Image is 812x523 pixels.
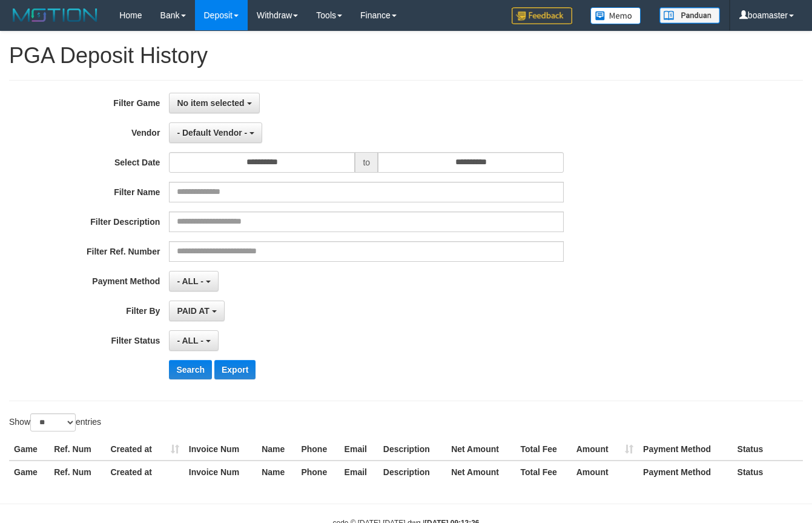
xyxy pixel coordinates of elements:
select: Showentries [30,413,76,431]
span: - ALL - [177,336,203,345]
th: Phone [296,438,339,461]
th: Ref. Num [49,461,105,483]
th: Name [257,438,296,461]
th: Game [9,438,49,461]
th: Payment Method [638,438,732,461]
label: Show entries [9,413,101,431]
span: PAID AT [177,306,209,316]
button: No item selected [169,93,259,113]
button: - ALL - [169,330,218,351]
th: Name [257,461,296,483]
button: PAID AT [169,301,224,321]
th: Description [378,438,446,461]
th: Amount [572,461,638,483]
th: Description [378,461,446,483]
th: Created at [105,438,183,461]
th: Amount [572,438,638,461]
button: - Default Vendor - [169,122,262,143]
th: Phone [296,461,339,483]
th: Invoice Num [184,438,257,461]
img: Feedback.jpg [512,7,572,24]
th: Created at [105,461,183,483]
th: Total Fee [515,461,571,483]
th: Invoice Num [184,461,257,483]
span: - Default Vendor - [177,128,247,138]
img: panduan.png [659,7,720,24]
h1: PGA Deposit History [9,44,803,68]
th: Net Amount [446,438,515,461]
img: Button%20Memo.svg [590,7,641,24]
img: MOTION_logo.png [9,6,101,24]
button: - ALL - [169,271,218,291]
button: Search [169,360,212,379]
button: Export [214,360,256,379]
th: Ref. Num [49,438,105,461]
th: Email [340,461,378,483]
th: Payment Method [638,461,732,483]
span: - ALL - [177,276,203,286]
th: Net Amount [446,461,515,483]
th: Email [340,438,378,461]
th: Game [9,461,49,483]
span: to [355,152,378,173]
th: Status [733,461,803,483]
th: Total Fee [515,438,571,461]
th: Status [733,438,803,461]
span: No item selected [177,98,244,108]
